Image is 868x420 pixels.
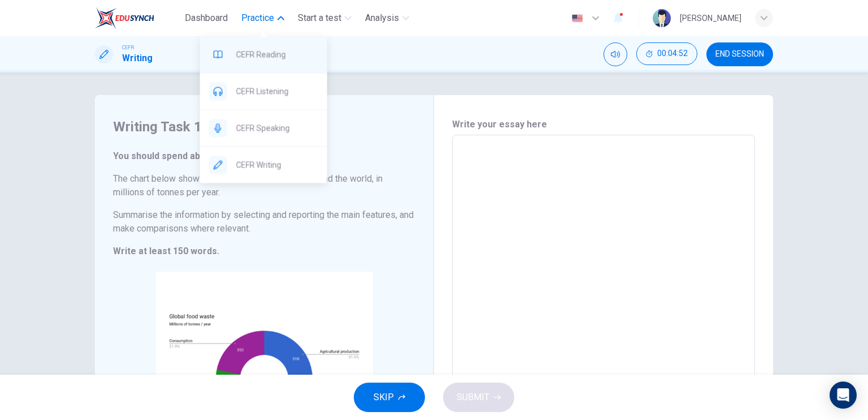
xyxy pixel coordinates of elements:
strong: Write at least 150 words. [113,246,219,256]
button: 00:04:52 [636,42,697,65]
h4: Writing Task 1 [113,118,415,136]
span: 00:04:52 [657,49,688,58]
div: CEFR Speaking [200,110,327,146]
div: CEFR Writing [200,147,327,183]
span: CEFR Writing [236,158,318,172]
div: Hide [636,42,697,66]
button: Analysis [361,8,414,28]
span: SKIP [374,389,394,405]
h6: You should spend about 20 minutes on this task. [113,149,415,163]
button: SKIP [354,383,425,412]
h6: Write your essay here [452,118,755,131]
div: Mute [604,42,627,66]
span: Practice [241,11,274,25]
span: CEFR Reading [236,48,318,61]
button: Dashboard [180,8,232,28]
button: Practice [237,8,289,28]
img: Profile picture [653,9,671,27]
button: END SESSION [706,42,773,66]
div: [PERSON_NAME] [680,11,741,25]
span: END SESSION [715,50,764,59]
span: CEFR Listening [236,84,318,98]
span: Start a test [298,11,341,25]
div: Open Intercom Messenger [830,382,857,409]
img: EduSynch logo [95,7,154,29]
a: EduSynch logo [95,7,180,29]
div: CEFR Listening [200,73,327,109]
img: en [570,14,584,23]
h6: Summarise the information by selecting and reporting the main features, and make comparisons wher... [113,208,415,235]
h1: Writing [122,52,153,65]
span: Analysis [365,11,399,25]
span: CEFR Speaking [236,121,318,135]
span: Dashboard [185,11,228,25]
h6: The chart below shows the levels of food waste around the world, in millions of tonnes per year. [113,172,415,199]
span: CEFR [122,44,134,52]
div: CEFR Reading [200,36,327,72]
button: Start a test [293,8,356,28]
